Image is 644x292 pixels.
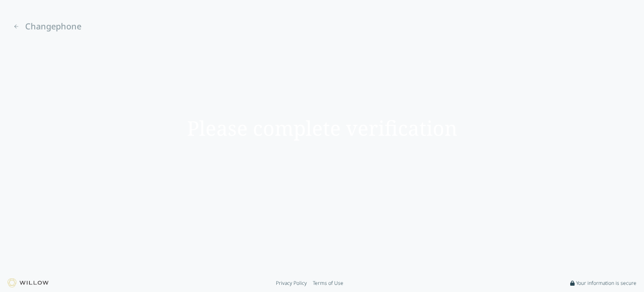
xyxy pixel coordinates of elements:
[576,280,636,287] span: Your information is secure
[276,280,307,287] a: Privacy Policy
[8,279,49,287] img: Willow logo
[9,20,86,33] button: Go back
[187,117,457,139] div: Please complete verification
[25,21,81,32] span: Change phone
[313,280,343,287] a: Terms of Use
[258,154,386,187] iframe: reCAPTCHA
